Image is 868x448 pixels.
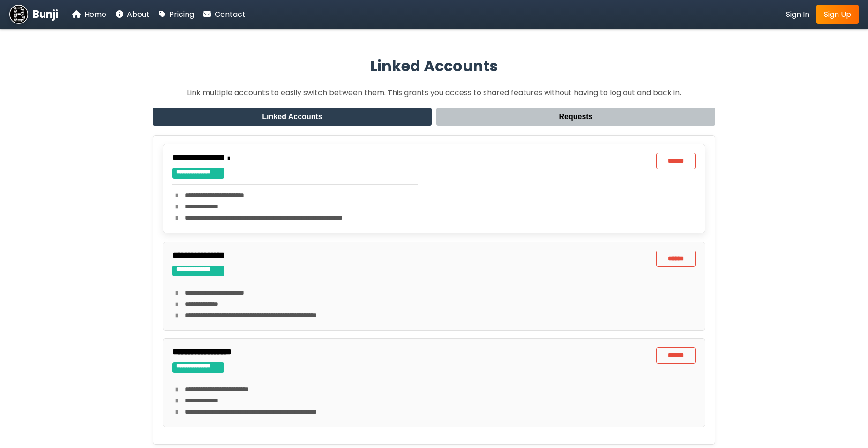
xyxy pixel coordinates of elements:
[824,9,851,20] span: Sign Up
[436,108,715,126] button: Requests
[153,108,432,126] button: Linked Accounts
[9,5,28,23] img: Bunji Dental Referral Management
[203,8,246,20] a: Contact
[72,8,106,20] a: Home
[169,9,194,20] span: Pricing
[159,8,194,20] a: Pricing
[9,5,58,23] a: Bunji
[153,55,715,77] h2: Linked Accounts
[33,7,58,22] span: Bunji
[816,5,859,24] a: Sign Up
[84,9,106,20] span: Home
[786,8,809,20] a: Sign In
[127,9,150,20] span: About
[153,87,715,99] p: Link multiple accounts to easily switch between them. This grants you access to shared features w...
[215,9,246,20] span: Contact
[116,8,150,20] a: About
